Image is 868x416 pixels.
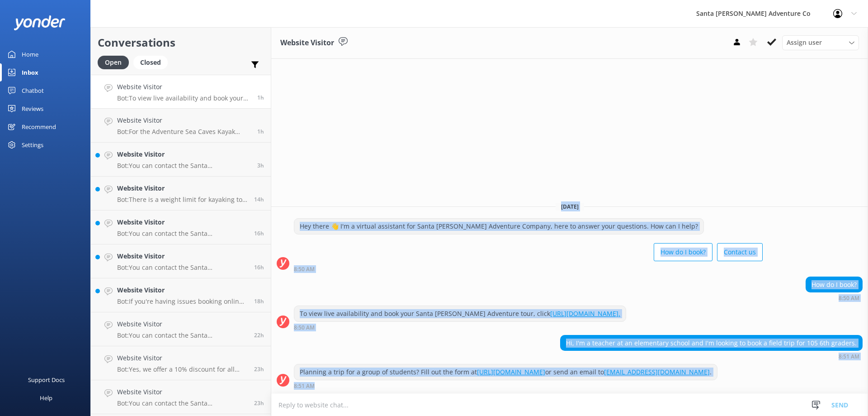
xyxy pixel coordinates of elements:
[22,100,43,118] div: Reviews
[477,368,545,376] a: [URL][DOMAIN_NAME]
[117,365,247,373] p: Bot: Yes, we offer a 10% discount for all veterans and active military service members. To book a...
[91,109,271,143] a: Website VisitorBot:For the Adventure Sea Caves Kayak Tour, the ferry departs from [GEOGRAPHIC_DAT...
[117,94,250,102] p: Bot: To view live availability and book your Santa [PERSON_NAME] Adventure tour, click [URL][DOMA...
[117,399,247,407] p: Bot: You can contact the Santa [PERSON_NAME] Adventure Co. team at [PHONE_NUMBER], or by emailing...
[117,217,247,227] h4: Website Visitor
[556,203,584,210] span: [DATE]
[117,82,250,92] h4: Website Visitor
[91,278,271,312] a: Website VisitorBot:If you're having issues booking online, please contact the Santa [PERSON_NAME]...
[294,306,626,321] div: To view live availability and book your Santa [PERSON_NAME] Adventure tour, click
[91,312,271,346] a: Website VisitorBot:You can contact the Santa [PERSON_NAME] Adventure Co. team at [PHONE_NUMBER] o...
[257,128,264,135] span: Sep 11 2025 07:56am (UTC -07:00) America/Tijuana
[14,15,66,30] img: yonder-white-logo.png
[254,365,264,373] span: Sep 10 2025 10:30am (UTC -07:00) America/Tijuana
[91,143,271,177] a: Website VisitorBot:You can contact the Santa [PERSON_NAME] Adventure Co. team at [PHONE_NUMBER], ...
[294,267,315,272] strong: 8:50 AM
[117,319,247,329] h4: Website Visitor
[40,389,52,407] div: Help
[254,230,264,237] span: Sep 10 2025 05:48pm (UTC -07:00) America/Tijuana
[561,335,862,351] div: Hi, I'm a teacher at an elementary school and I'm looking to book a field trip for 105 6th graders.
[117,297,247,306] p: Bot: If you're having issues booking online, please contact the Santa [PERSON_NAME] Adventure Co....
[254,196,264,203] span: Sep 10 2025 07:33pm (UTC -07:00) America/Tijuana
[91,244,271,278] a: Website VisitorBot:You can contact the Santa [PERSON_NAME] Adventure Co. team at [PHONE_NUMBER], ...
[294,219,703,234] div: Hey there 👋 I'm a virtual assistant for Santa [PERSON_NAME] Adventure Company, here to answer you...
[98,56,129,69] div: Open
[28,371,65,389] div: Support Docs
[22,136,43,154] div: Settings
[717,243,763,261] button: Contact us
[117,331,247,339] p: Bot: You can contact the Santa [PERSON_NAME] Adventure Co. team at [PHONE_NUMBER] or by emailing ...
[91,380,271,414] a: Website VisitorBot:You can contact the Santa [PERSON_NAME] Adventure Co. team at [PHONE_NUMBER], ...
[117,183,247,193] h4: Website Visitor
[22,63,38,81] div: Inbox
[117,115,250,125] h4: Website Visitor
[806,277,862,292] div: How do I book?
[22,118,56,136] div: Recommend
[787,38,822,48] span: Assign user
[117,162,250,170] p: Bot: You can contact the Santa [PERSON_NAME] Adventure Co. team at [PHONE_NUMBER], or by emailing...
[117,251,247,261] h4: Website Visitor
[294,266,763,272] div: Sep 11 2025 08:50am (UTC -07:00) America/Tijuana
[133,57,172,67] a: Closed
[257,94,264,101] span: Sep 11 2025 08:50am (UTC -07:00) America/Tijuana
[294,383,315,389] strong: 8:51 AM
[782,35,859,50] div: Assign User
[117,353,247,363] h4: Website Visitor
[98,34,264,51] h2: Conversations
[91,210,271,244] a: Website VisitorBot:You can contact the Santa [PERSON_NAME] Adventure Co. team at [PHONE_NUMBER], ...
[560,353,863,359] div: Sep 11 2025 08:51am (UTC -07:00) America/Tijuana
[117,128,250,136] p: Bot: For the Adventure Sea Caves Kayak Tour, the ferry departs from [GEOGRAPHIC_DATA] in the [GEO...
[654,243,712,261] button: How do I book?
[117,263,247,272] p: Bot: You can contact the Santa [PERSON_NAME] Adventure Co. team at [PHONE_NUMBER], or by emailing...
[254,297,264,305] span: Sep 10 2025 03:33pm (UTC -07:00) America/Tijuana
[254,331,264,339] span: Sep 10 2025 11:40am (UTC -07:00) America/Tijuana
[117,149,250,159] h4: Website Visitor
[91,346,271,380] a: Website VisitorBot:Yes, we offer a 10% discount for all veterans and active military service memb...
[117,196,247,204] p: Bot: There is a weight limit for kayaking to ensure safety and performance. The maximum weight is...
[254,263,264,271] span: Sep 10 2025 05:35pm (UTC -07:00) America/Tijuana
[294,364,717,380] div: Planning a trip for a group of students? Fill out the form at or send an email to .
[117,230,247,238] p: Bot: You can contact the Santa [PERSON_NAME] Adventure Co. team at [PHONE_NUMBER], or by emailing...
[294,325,315,330] strong: 8:50 AM
[257,162,264,169] span: Sep 11 2025 06:46am (UTC -07:00) America/Tijuana
[91,177,271,210] a: Website VisitorBot:There is a weight limit for kayaking to ensure safety and performance. The max...
[294,324,626,330] div: Sep 11 2025 08:50am (UTC -07:00) America/Tijuana
[550,309,620,318] a: [URL][DOMAIN_NAME].
[22,81,44,100] div: Chatbot
[839,354,859,359] strong: 8:51 AM
[117,285,247,295] h4: Website Visitor
[294,383,717,389] div: Sep 11 2025 08:51am (UTC -07:00) America/Tijuana
[254,399,264,407] span: Sep 10 2025 10:26am (UTC -07:00) America/Tijuana
[98,57,133,67] a: Open
[806,295,863,301] div: Sep 11 2025 08:50am (UTC -07:00) America/Tijuana
[839,296,859,301] strong: 8:50 AM
[117,387,247,397] h4: Website Visitor
[91,75,271,109] a: Website VisitorBot:To view live availability and book your Santa [PERSON_NAME] Adventure tour, cl...
[133,56,168,69] div: Closed
[604,368,710,376] a: [EMAIL_ADDRESS][DOMAIN_NAME]
[22,45,38,63] div: Home
[280,37,334,49] h3: Website Visitor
